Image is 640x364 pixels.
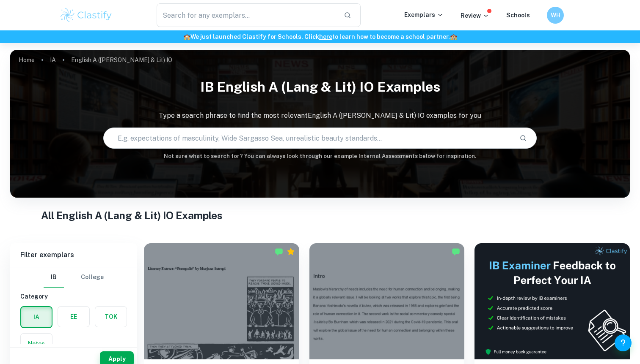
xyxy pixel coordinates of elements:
[547,7,564,24] button: WH
[615,334,632,351] button: Help and Feedback
[59,7,113,24] img: Clastify logo
[50,54,56,66] a: IA
[450,33,457,40] span: 🏫
[44,267,104,288] div: Filter type choice
[275,247,283,256] img: Marked
[21,334,52,354] button: Notes
[2,32,638,41] h6: We just launched Clastify for Schools. Click to learn how to become a school partner.
[452,247,460,256] img: Marked
[461,11,489,20] p: Review
[81,267,104,288] button: College
[41,208,599,223] h1: All English A (Lang & Lit) IO Examples
[95,307,127,327] button: TOK
[10,152,630,160] h6: Not sure what to search for? You can always look through our example Internal Assessments below f...
[319,33,332,40] a: here
[506,12,530,19] a: Schools
[551,11,560,20] h6: WH
[21,307,52,327] button: IA
[404,10,444,19] p: Exemplars
[516,131,530,145] button: Search
[58,307,89,327] button: EE
[19,54,35,66] a: Home
[10,73,630,101] h1: IB English A (Lang & Lit) IO examples
[44,267,64,288] button: IB
[474,243,630,359] img: Thumbnail
[183,33,190,40] span: 🏫
[71,55,172,65] p: English A ([PERSON_NAME] & Lit) IO
[287,247,295,256] div: Premium
[20,292,127,301] h6: Category
[10,111,630,121] p: Type a search phrase to find the most relevant English A ([PERSON_NAME] & Lit) IO examples for you
[10,243,137,267] h6: Filter exemplars
[157,3,337,27] input: Search for any exemplars...
[104,126,513,150] input: E.g. expectations of masculinity, Wide Sargasso Sea, unrealistic beauty standards...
